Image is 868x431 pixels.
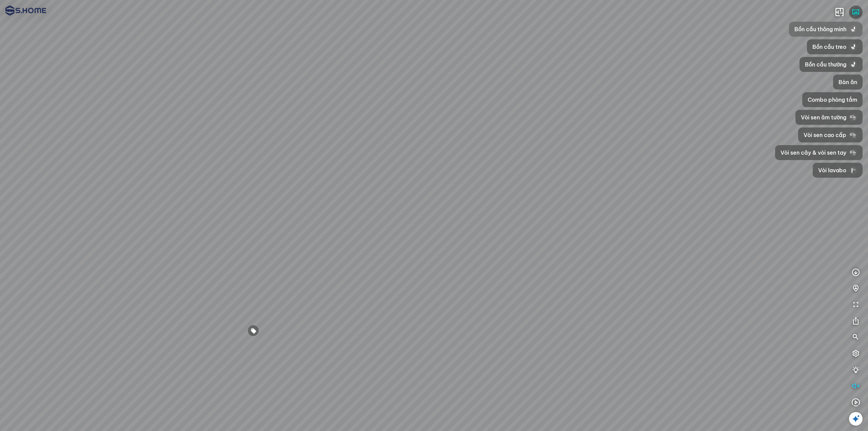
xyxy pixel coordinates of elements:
img: icon [849,149,857,157]
span: Combo phòng tắm [808,96,857,104]
img: icon [849,60,857,68]
span: Vòi lavabo [818,166,846,174]
span: Bồn cầu thường [805,60,846,68]
img: icon [849,113,857,121]
img: icon [849,43,857,51]
span: Bàn ăn [839,78,857,86]
span: Vòi sen cao cấp [804,131,846,139]
span: Bồn cầu treo [812,43,846,51]
span: Vòi sen cây & vòi sen tay [781,149,846,157]
img: icon [849,25,857,33]
img: icon [849,131,857,139]
span: Vòi sen âm tường [801,113,846,121]
img: icon [849,166,857,174]
img: logo [5,5,46,16]
span: Bồn cầu thông minh [794,25,846,33]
